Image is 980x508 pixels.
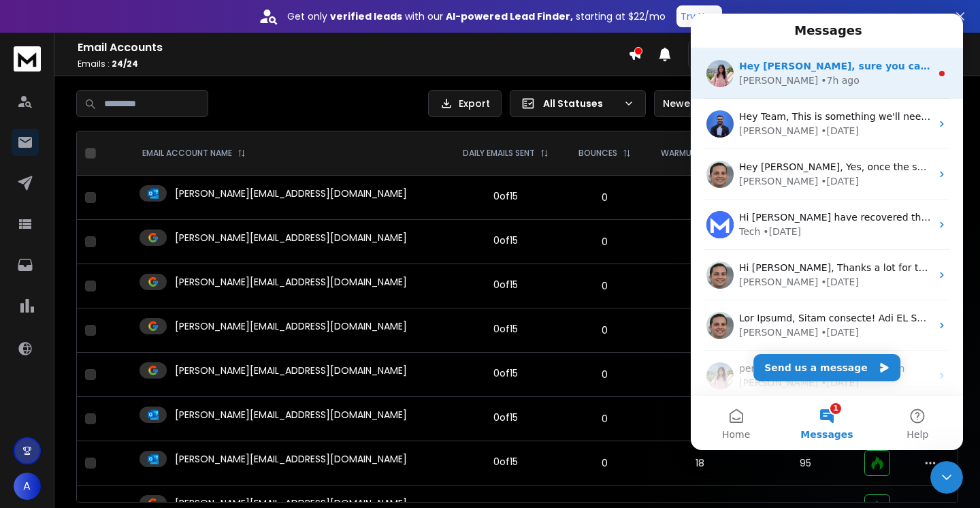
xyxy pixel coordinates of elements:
[16,248,43,275] img: Profile image for Raj
[175,275,407,289] p: [PERSON_NAME][EMAIL_ADDRESS][DOMAIN_NAME]
[661,148,725,159] p: WARMUP EMAILS
[14,473,41,500] button: A
[493,322,518,336] div: 0 of 15
[645,176,753,220] td: 18
[463,148,535,159] p: DAILY EMAILS SENT
[572,323,637,337] p: 0
[48,60,127,74] div: [PERSON_NAME]
[175,452,407,466] p: [PERSON_NAME][EMAIL_ADDRESS][DOMAIN_NAME]
[130,161,168,175] div: • [DATE]
[63,340,210,368] button: Send us a message
[16,298,43,326] img: Profile image for Raj
[48,110,127,125] div: [PERSON_NAME]
[645,353,753,397] td: 18
[676,5,722,27] button: Try Now
[130,261,168,276] div: • [DATE]
[691,14,963,450] iframe: Intercom live chat
[48,349,214,360] span: perfect, thanks for the clarification
[330,10,402,23] strong: verified leads
[175,364,407,377] p: [PERSON_NAME][EMAIL_ADDRESS][DOMAIN_NAME]
[48,161,127,175] div: [PERSON_NAME]
[754,441,857,486] td: 95
[72,211,110,225] div: • [DATE]
[130,60,169,74] div: • 7h ago
[48,362,127,377] div: [PERSON_NAME]
[175,408,407,422] p: [PERSON_NAME][EMAIL_ADDRESS][DOMAIN_NAME]
[645,220,753,264] td: 18
[48,198,920,209] span: Hi [PERSON_NAME] have recovered the completed leads from campaign :- "9iFX: C5V2 eComm brands / T...
[428,90,502,117] button: Export
[446,10,573,23] strong: AI-powered Lead Finder,
[78,59,628,69] p: Emails :
[654,90,742,117] button: Newest
[130,312,168,326] div: • [DATE]
[572,279,637,293] p: 0
[130,362,168,377] div: • [DATE]
[175,187,407,200] p: [PERSON_NAME][EMAIL_ADDRESS][DOMAIN_NAME]
[493,366,518,380] div: 0 of 15
[16,197,43,225] img: Profile image for Tech
[31,416,59,426] span: Home
[572,456,637,470] p: 0
[493,189,518,203] div: 0 of 15
[14,46,41,72] img: logo
[182,382,272,436] button: Help
[572,235,637,249] p: 0
[16,349,43,376] img: Profile image for Lakshita
[572,412,637,426] p: 0
[493,278,518,291] div: 0 of 15
[48,312,127,326] div: [PERSON_NAME]
[493,455,518,469] div: 0 of 15
[130,110,168,125] div: • [DATE]
[112,58,138,69] span: 24 / 24
[645,397,753,441] td: 18
[110,416,162,426] span: Messages
[645,441,753,486] td: 18
[930,461,963,494] iframe: Intercom live chat
[16,147,43,174] img: Profile image for Raj
[78,39,628,56] h1: Email Accounts
[175,231,407,244] p: [PERSON_NAME][EMAIL_ADDRESS][DOMAIN_NAME]
[681,10,718,23] p: Try Now
[578,148,617,159] p: BOUNCES
[493,234,518,247] div: 0 of 15
[572,368,637,381] p: 0
[543,97,618,110] p: All Statuses
[91,382,181,436] button: Messages
[572,191,637,204] p: 0
[645,264,753,308] td: 18
[142,148,246,159] div: EMAIL ACCOUNT NAME
[48,211,69,225] div: Tech
[216,416,238,426] span: Help
[645,308,753,353] td: 18
[493,411,518,424] div: 0 of 15
[287,10,666,23] p: Get only with our starting at $22/mo
[16,97,43,124] img: Profile image for Rohan
[48,261,127,276] div: [PERSON_NAME]
[175,319,407,333] p: [PERSON_NAME][EMAIL_ADDRESS][DOMAIN_NAME]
